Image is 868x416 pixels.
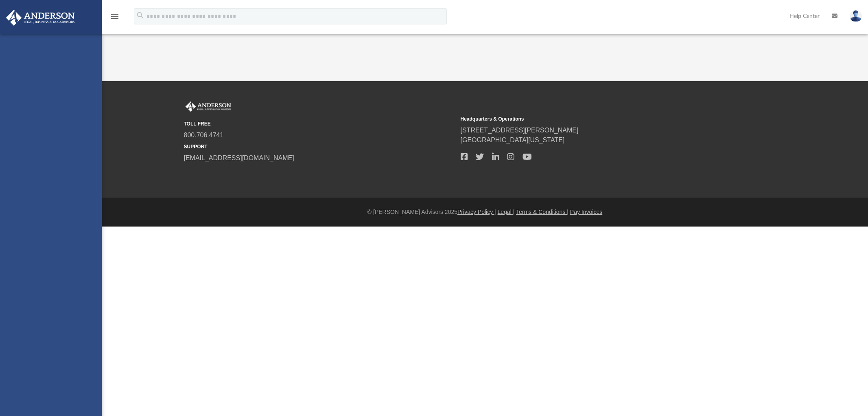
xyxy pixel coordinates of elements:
img: Anderson Advisors Platinum Portal [4,10,77,26]
img: User Pic [850,10,862,22]
a: Pay Invoices [570,209,602,215]
div: © [PERSON_NAME] Advisors 2025 [102,208,868,216]
a: Privacy Policy | [457,209,496,215]
a: Legal | [498,209,515,215]
img: Anderson Advisors Platinum Portal [184,101,233,112]
a: [EMAIL_ADDRESS][DOMAIN_NAME] [184,154,294,161]
i: search [136,11,145,20]
a: [GEOGRAPHIC_DATA][US_STATE] [461,136,565,143]
a: [STREET_ADDRESS][PERSON_NAME] [461,127,579,134]
a: 800.706.4741 [184,132,224,139]
i: menu [110,11,120,21]
a: menu [110,15,120,21]
small: TOLL FREE [184,120,455,128]
small: SUPPORT [184,143,455,150]
small: Headquarters & Operations [461,115,732,123]
a: Terms & Conditions | [516,209,568,215]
